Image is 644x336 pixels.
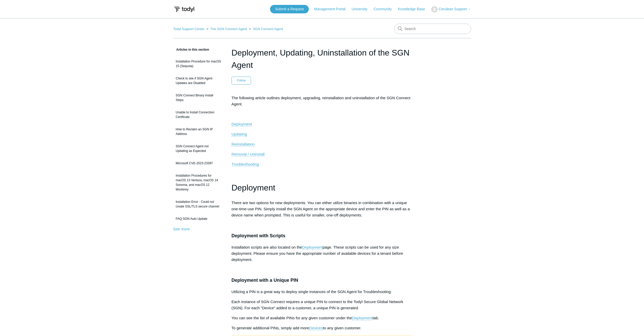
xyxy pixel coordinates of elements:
span: Articles in this section [173,48,209,51]
span: tab. [372,316,379,320]
a: Management Portal [314,6,350,12]
span: Each instance of SGN Connect requires a unique PIN to connect to the Todyl Secure Global Network ... [232,299,403,310]
a: Installation Procedure for macOS 15 (Sequoia) [173,57,224,71]
a: The SGN Connect Agent [210,27,247,31]
span: Installation scripts are also located on the [232,245,302,249]
a: SGN Connect Agent not Updating as Expected [173,141,224,156]
a: Microsoft CVE-2023-23397 [173,158,224,168]
span: Removal / Uninstall [232,152,265,156]
span: You can see the list of available PINs for any given customer under the [232,316,352,320]
a: Installation Error - Could not create SSL/TLS secure channel [173,197,224,211]
a: Knowledge Base [398,6,430,12]
span: There are two options for new deployments. You can either utilize binaries in combination with a ... [232,201,410,217]
a: Deployment [352,316,372,320]
a: SGN Connect Agent [253,27,283,31]
a: Community [373,6,397,12]
a: Deployment [302,245,323,250]
h1: Deployment, Updating, Uninstallation of the SGN Agent [232,47,413,71]
span: Troubleshooting [232,162,259,166]
span: Deployment [232,183,275,192]
span: Cerulean Support [439,7,467,11]
a: Check to see if SGN Agent Updates are Disabled [173,74,224,88]
span: page. These scripts can be used for any size deployment. Please ensure you have the appropriate n... [232,245,403,262]
a: Submit a Request [270,5,309,13]
a: SGN Connect Binary Install Steps [173,90,224,105]
span: To generate additional PINs, simply add more [232,326,309,330]
button: Follow Article [232,77,251,84]
a: University [352,6,372,12]
li: SGN Connect Agent [248,27,283,31]
a: Reinstallation [232,142,255,147]
a: Updating [232,132,247,137]
input: Search [394,24,471,34]
a: Troubleshooting [232,162,259,167]
a: How to Reclaim an SGN IP Address [173,124,224,139]
li: The SGN Connect Agent [205,27,248,31]
button: Cerulean Support [431,6,471,13]
li: Todyl Support Center [173,27,206,31]
span: Deployment with a Unique PIN [232,278,298,283]
span: The following article outlines deployment, upgrading, reinstallation and uninstallation of the SG... [232,96,410,106]
a: Todyl Support Center [173,27,205,31]
a: Deployment [232,122,252,126]
span: Deployment with Scripts [232,233,285,238]
span: Utilizing a PIN is a great way to deploy single instances of the SGN Agent for Troubleshooting. [232,289,392,294]
a: FAQ-SGN Auto Update [173,214,224,224]
a: See more [173,227,190,231]
a: Removal / Uninstall [232,152,265,157]
a: Devices [309,326,323,330]
span: to any given customer. [323,326,361,330]
a: Installation Procedures for macOS 13 Ventura, macOS 14 Sonoma, and macOS 12 Monterey [173,171,224,194]
img: Todyl Support Center Help Center home page [173,5,195,14]
a: Unable to Install Connection Certificate [173,107,224,122]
